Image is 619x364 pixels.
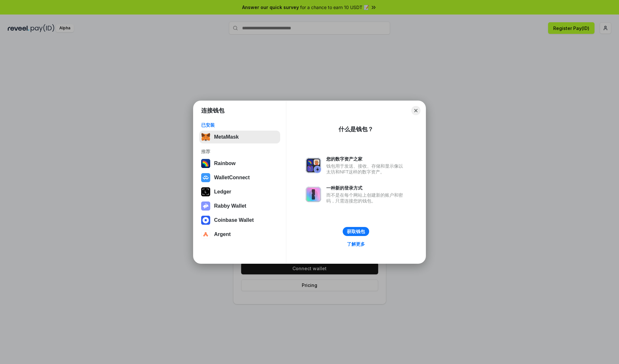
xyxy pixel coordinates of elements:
[411,106,420,115] button: Close
[326,192,406,204] div: 而不是在每个网站上创建新的账户和密码，只需连接您的钱包。
[201,149,278,154] div: 推荐
[199,214,280,227] button: Coinbase Wallet
[326,185,406,191] div: 一种新的登录方式
[199,131,280,143] button: MetaMask
[347,241,365,247] div: 了解更多
[201,122,278,128] div: 已安装
[326,156,406,162] div: 您的数字资产之家
[199,200,280,212] button: Rabby Wallet
[343,240,369,248] a: 了解更多
[339,125,373,133] div: 什么是钱包？
[201,107,224,114] h1: 连接钱包
[199,185,280,198] button: Ledger
[343,227,369,236] button: 获取钱包
[201,216,210,225] img: svg+xml,%3Csvg%20width%3D%2228%22%20height%3D%2228%22%20viewBox%3D%220%200%2028%2028%22%20fill%3D...
[214,231,231,237] div: Argent
[201,173,210,182] img: svg+xml,%3Csvg%20width%3D%2228%22%20height%3D%2228%22%20viewBox%3D%220%200%2028%2028%22%20fill%3D...
[306,187,321,202] img: svg+xml,%3Csvg%20xmlns%3D%22http%3A%2F%2Fwww.w3.org%2F2000%2Fsvg%22%20fill%3D%22none%22%20viewBox...
[214,203,246,209] div: Rabby Wallet
[347,229,365,234] div: 获取钱包
[214,189,231,195] div: Ledger
[214,175,250,181] div: WalletConnect
[201,133,210,142] img: svg+xml,%3Csvg%20fill%3D%22none%22%20height%3D%2233%22%20viewBox%3D%220%200%2035%2033%22%20width%...
[201,159,210,168] img: svg+xml,%3Csvg%20width%3D%22120%22%20height%3D%22120%22%20viewBox%3D%220%200%20120%20120%22%20fil...
[201,230,210,239] img: svg+xml,%3Csvg%20width%3D%2228%22%20height%3D%2228%22%20viewBox%3D%220%200%2028%2028%22%20fill%3D...
[214,217,254,223] div: Coinbase Wallet
[214,161,236,166] div: Rainbow
[201,187,210,196] img: svg+xml,%3Csvg%20xmlns%3D%22http%3A%2F%2Fwww.w3.org%2F2000%2Fsvg%22%20width%3D%2228%22%20height%3...
[199,171,280,184] button: WalletConnect
[201,202,210,211] img: svg+xml,%3Csvg%20xmlns%3D%22http%3A%2F%2Fwww.w3.org%2F2000%2Fsvg%22%20fill%3D%22none%22%20viewBox...
[306,158,321,173] img: svg+xml,%3Csvg%20xmlns%3D%22http%3A%2F%2Fwww.w3.org%2F2000%2Fsvg%22%20fill%3D%22none%22%20viewBox...
[199,228,280,241] button: Argent
[214,134,239,140] div: MetaMask
[199,157,280,170] button: Rainbow
[326,163,406,175] div: 钱包用于发送、接收、存储和显示像以太坊和NFT这样的数字资产。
